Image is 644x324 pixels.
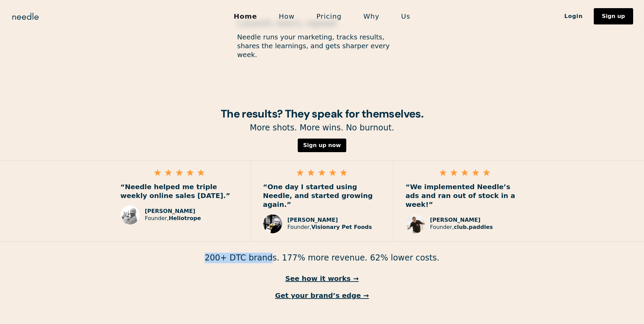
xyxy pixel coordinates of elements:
[406,182,524,209] p: “We implemented Needle’s ads and ran out of stock in a week!”
[288,224,372,231] p: Founder,
[298,139,346,152] a: Sign up now
[390,9,421,23] a: Us
[430,217,481,223] strong: [PERSON_NAME]
[263,182,381,209] p: “One day I started using Needle, and started growing again.”
[268,9,306,23] a: How
[602,14,625,19] div: Sign up
[306,9,352,23] a: Pricing
[145,215,201,222] p: Founder,
[311,224,372,230] strong: Visionary Pet Foods
[594,8,633,24] a: Sign up
[430,224,493,231] p: Founder,
[145,208,196,214] strong: [PERSON_NAME]
[454,224,493,230] strong: club.paddles
[553,11,594,22] a: Login
[169,215,201,221] strong: Heliotrope
[352,9,390,23] a: Why
[303,143,341,148] div: Sign up now
[121,182,238,200] p: “Needle helped me triple weekly online sales [DATE].”
[288,217,338,223] strong: [PERSON_NAME]
[237,33,407,59] p: Needle runs your marketing, tracks results, shares the learnings, and gets sharper every week.
[221,107,423,121] strong: The results? They speak for themselves.
[223,9,268,23] a: Home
